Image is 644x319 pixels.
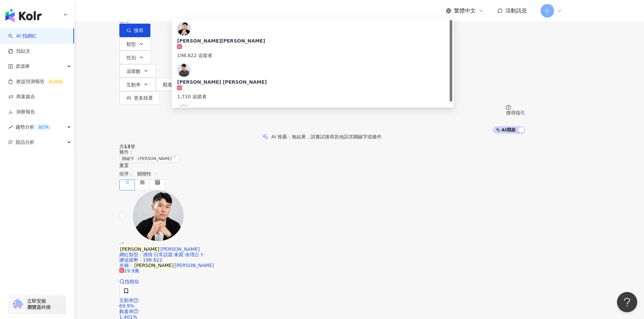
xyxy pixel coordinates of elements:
span: 19.9萬 [119,268,139,273]
a: searchAI 找網紅 [8,33,37,39]
div: AI 推薦 ： [271,134,381,139]
div: 1,710 追蹤者 [177,93,448,100]
span: 無結果，請嘗試搜尋其他語言關鍵字或條件 [292,134,382,139]
a: 商案媒合 [8,94,35,100]
span: · [173,252,174,257]
span: 資源庫 [16,59,30,74]
mark: [PERSON_NAME] [119,245,161,253]
div: 共 筆 [119,144,525,149]
a: 找貼文 [8,48,30,55]
img: KOL Avatar [133,190,184,241]
img: logo [5,9,42,22]
div: 搜尋指引 [506,110,525,115]
div: 總追蹤數 ： 198,622 [119,257,525,263]
span: question-circle [134,298,138,303]
span: question-circle [134,309,138,314]
span: 關聯性 [137,168,158,179]
span: · [184,252,185,257]
span: O [545,7,549,15]
button: 更多篩選 [119,91,160,105]
div: [PERSON_NAME] [PERSON_NAME] [177,79,448,85]
button: 性別 [119,51,151,64]
span: 家庭 [174,252,184,257]
span: 感情 [143,252,152,257]
span: 性別 [126,55,136,60]
img: KOL Avatar [177,104,191,118]
span: 13 [124,144,130,149]
span: [PERSON_NAME] [160,246,199,252]
span: rise [8,125,13,130]
div: 網紅類型 ： [119,252,525,257]
span: 類型 [126,42,136,47]
button: 互動率 [119,78,156,91]
img: KOL Avatar [177,22,191,35]
span: 觀看率 [119,309,134,314]
span: question-circle [506,105,511,110]
span: 繁體中文 [454,7,476,15]
span: 追蹤數 [126,69,141,74]
span: [PERSON_NAME] [174,263,214,268]
iframe: Help Scout Beacon - Open [617,292,637,312]
a: 洞察報告 [8,109,35,115]
div: [PERSON_NAME][PERSON_NAME] [177,37,448,44]
span: 互動率 [126,82,141,87]
mark: [PERSON_NAME] [134,262,175,269]
a: 效益預測報告ALPHA [8,78,65,85]
a: chrome extension立即安裝 瀏覽器外掛 [9,295,66,313]
span: 關鍵字：[PERSON_NAME] [119,155,179,163]
div: 重置 [119,163,525,168]
button: 類型 [119,37,151,51]
span: 找相似 [125,279,139,284]
button: 追蹤數 [119,64,156,78]
img: KOL Avatar [177,63,191,77]
div: 69.9% [119,303,525,309]
img: chrome extension [11,299,24,310]
span: 活動訊息 [505,7,527,14]
span: 互動率 [119,298,134,303]
div: 198,622 追蹤者 [177,52,448,59]
span: 趨勢分析 [16,119,51,135]
span: 立即安裝 瀏覽器外掛 [27,298,51,310]
span: 名稱 ： [119,262,214,269]
span: 日常話題 [154,252,173,257]
span: 觀看率 [163,82,177,87]
button: 搜尋 [119,24,150,37]
a: 找相似 [119,279,139,284]
span: 搜尋 [134,28,143,33]
button: 觀看率 [156,78,192,91]
div: 排序： [119,168,525,180]
span: 更多篩選 [134,95,153,101]
span: 命理占卜 [185,252,204,257]
span: 條件 ： [119,149,134,155]
span: 競品分析 [16,135,34,150]
span: · [152,252,154,257]
div: BETA [36,124,51,131]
